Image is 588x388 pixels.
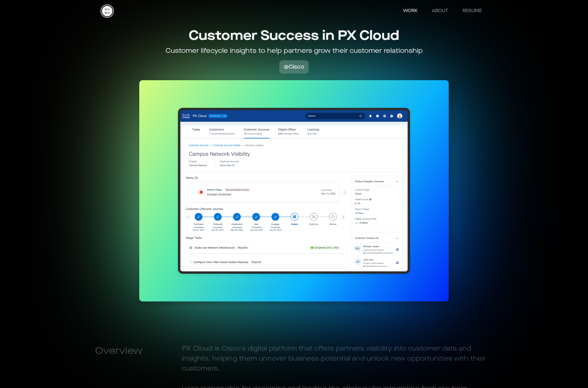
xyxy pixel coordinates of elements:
a: ABOUT [426,6,454,17]
a: WORK [398,6,423,17]
a: RESUME [457,6,487,17]
div: Customer Success in PX Cloud [189,29,399,43]
div: Customer lifecycle insights to help partners grow their customer relationship [166,46,423,56]
strong: Overview [95,344,173,359]
a: home [101,4,114,18]
div: @Cisco [284,61,304,72]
